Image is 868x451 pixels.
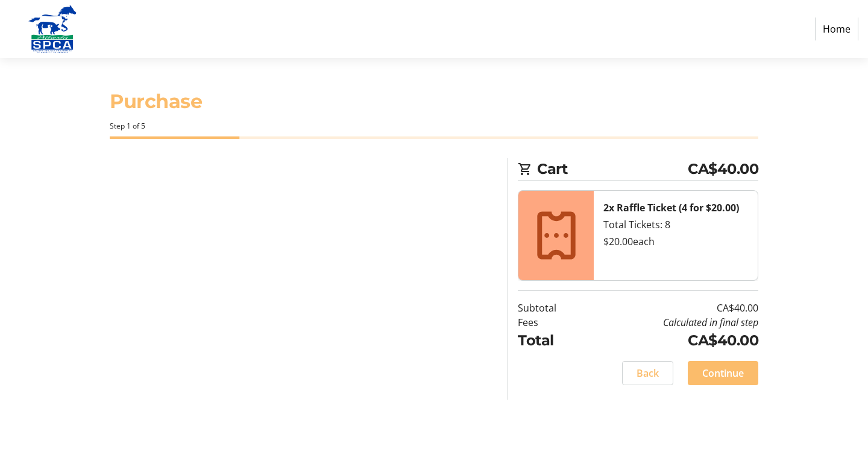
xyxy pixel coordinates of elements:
[603,201,739,214] strong: 2x Raffle Ticket (4 for $20.00)
[702,366,744,380] span: Continue
[537,158,688,180] span: Cart
[688,361,758,385] button: Continue
[587,315,758,330] td: Calculated in final step
[518,315,587,330] td: Fees
[587,330,758,351] td: CA$40.00
[110,87,758,116] h1: Purchase
[622,361,673,385] button: Back
[587,301,758,315] td: CA$40.00
[688,158,758,180] span: CA$40.00
[110,121,758,132] div: Step 1 of 5
[518,330,587,351] td: Total
[10,5,95,53] img: Alberta SPCA's Logo
[637,366,659,380] span: Back
[603,234,748,249] div: $20.00 each
[603,217,748,232] div: Total Tickets: 8
[518,301,587,315] td: Subtotal
[815,18,858,40] a: Home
